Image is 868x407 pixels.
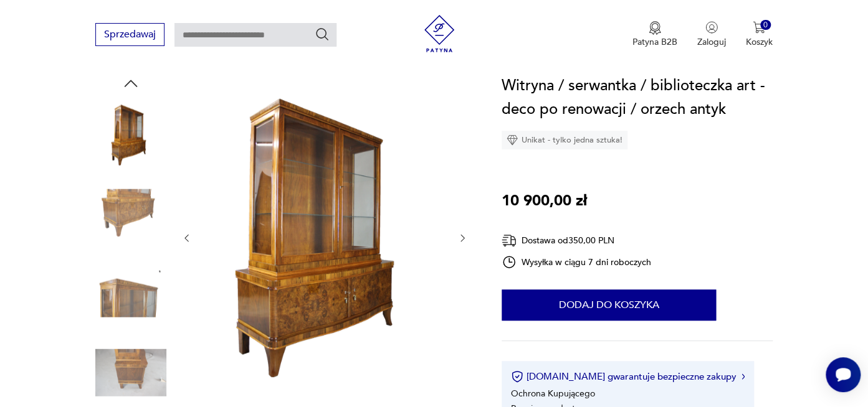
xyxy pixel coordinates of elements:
img: Ikona koszyka [753,21,765,34]
div: Unikat - tylko jedna sztuka! [502,131,627,149]
h1: Witryna / serwantka / biblioteczka art - deco po renowacji / orzech antyk [502,74,773,121]
div: Dostawa od 350,00 PLN [502,233,651,248]
div: 0 [760,20,771,30]
button: [DOMAIN_NAME] gwarantuje bezpieczne zakupy [511,370,745,383]
a: Ikona medaluPatyna B2B [632,21,677,49]
button: Patyna B2B [632,21,677,49]
p: Patyna B2B [632,37,677,49]
img: Ikonka użytkownika [705,21,718,34]
img: Zdjęcie produktu Witryna / serwantka / biblioteczka art - deco po renowacji / orzech antyk [95,179,166,250]
button: Sprzedawaj [95,23,165,46]
p: Koszyk [746,37,773,49]
li: Ochrona Kupującego [511,388,595,400]
a: Sprzedawaj [95,31,165,40]
p: Zaloguj [697,37,726,49]
iframe: Smartsupp widget button [826,357,861,392]
img: Patyna - sklep z meblami i dekoracjami vintage [421,15,458,52]
button: 0Koszyk [746,21,773,49]
img: Ikona dostawy [502,233,517,248]
div: Wysyłka w ciągu 7 dni roboczych [502,255,651,269]
img: Ikona strzałki w prawo [742,373,745,380]
button: Szukaj [315,27,330,42]
button: Dodaj do koszyka [502,289,716,320]
button: Zaloguj [697,21,726,49]
p: 10 900,00 zł [502,189,587,213]
img: Zdjęcie produktu Witryna / serwantka / biblioteczka art - deco po renowacji / orzech antyk [204,74,445,400]
img: Zdjęcie produktu Witryna / serwantka / biblioteczka art - deco po renowacji / orzech antyk [95,99,166,170]
img: Ikona medalu [649,21,661,35]
img: Ikona certyfikatu [511,370,523,383]
img: Ikona diamentu [507,134,518,146]
img: Zdjęcie produktu Witryna / serwantka / biblioteczka art - deco po renowacji / orzech antyk [95,258,166,329]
